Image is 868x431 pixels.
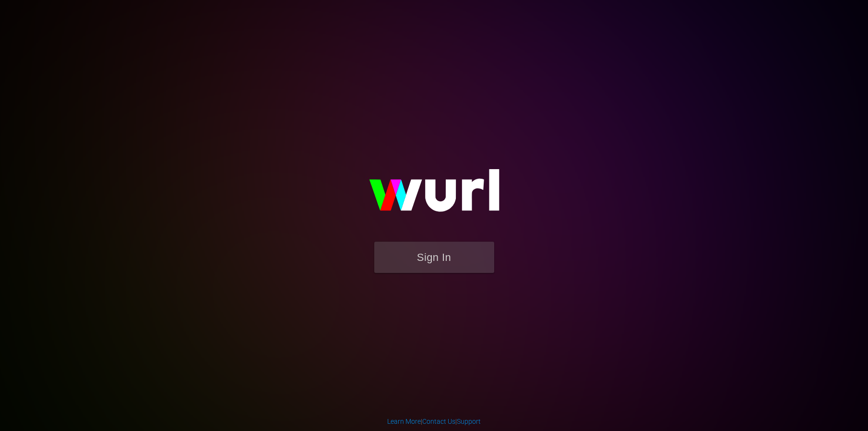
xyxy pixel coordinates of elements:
img: wurl-logo-on-black-223613ac3d8ba8fe6dc639794a292ebdb59501304c7dfd60c99c58986ef67473.svg [338,148,530,242]
a: Support [457,418,481,425]
a: Learn More [387,418,421,425]
a: Contact Us [422,418,455,425]
div: | | [387,417,481,426]
button: Sign In [374,242,494,273]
